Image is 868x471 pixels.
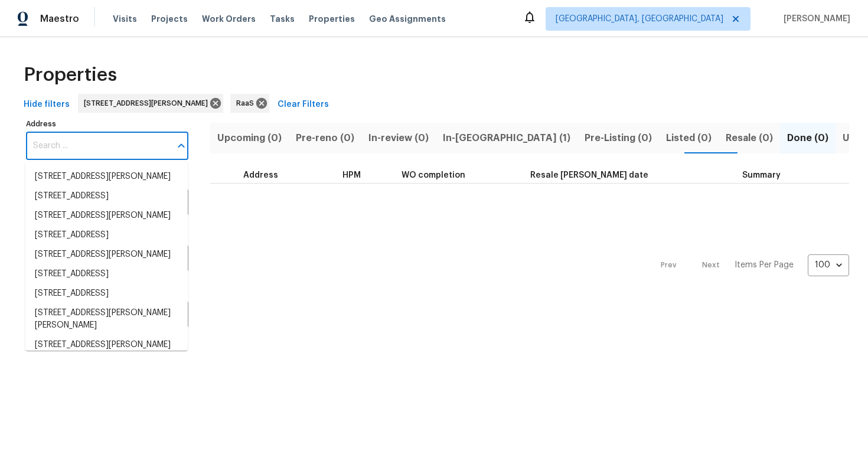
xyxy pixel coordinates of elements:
p: Items Per Page [735,259,794,271]
span: Address [243,171,278,179]
span: Pre-reno (0) [296,130,354,146]
span: Listed (0) [666,130,712,146]
li: [STREET_ADDRESS] [25,264,188,284]
li: [STREET_ADDRESS][PERSON_NAME] [25,245,188,264]
span: Tasks [270,15,295,23]
span: In-review (0) [368,130,429,146]
input: Search ... [26,132,171,160]
span: RaaS [236,97,259,109]
span: Visits [113,13,137,25]
div: RaaS [230,94,269,113]
nav: Pagination Navigation [650,191,849,340]
span: Geo Assignments [369,13,446,25]
span: Projects [151,13,188,25]
div: 100 [808,250,849,280]
li: [STREET_ADDRESS] [25,187,188,206]
li: [STREET_ADDRESS][PERSON_NAME] [25,206,188,225]
span: [PERSON_NAME] [779,13,850,25]
span: Pre-Listing (0) [585,130,652,146]
span: Clear Filters [278,97,329,112]
span: Properties [309,13,355,25]
li: [STREET_ADDRESS] [25,225,188,245]
span: [GEOGRAPHIC_DATA], [GEOGRAPHIC_DATA] [556,13,723,25]
span: Work Orders [202,13,256,25]
button: Clear Filters [273,94,334,116]
div: [STREET_ADDRESS][PERSON_NAME] [78,94,223,113]
span: Properties [24,69,117,81]
li: [STREET_ADDRESS] [25,284,188,303]
li: [STREET_ADDRESS][PERSON_NAME][PERSON_NAME] [25,303,188,335]
span: Upcoming (0) [217,130,282,146]
span: Resale [PERSON_NAME] date [530,171,648,179]
span: HPM [342,171,361,179]
span: Summary [742,171,781,179]
span: [STREET_ADDRESS][PERSON_NAME] [84,97,213,109]
span: Maestro [40,13,79,25]
button: Hide filters [19,94,74,116]
button: Close [173,138,190,154]
label: Address [26,120,188,127]
span: Hide filters [24,97,70,112]
span: In-[GEOGRAPHIC_DATA] (1) [443,130,570,146]
span: Done (0) [787,130,828,146]
span: Resale (0) [726,130,773,146]
li: [STREET_ADDRESS][PERSON_NAME] [25,167,188,187]
span: WO completion [402,171,465,179]
li: [STREET_ADDRESS][PERSON_NAME] [25,335,188,355]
